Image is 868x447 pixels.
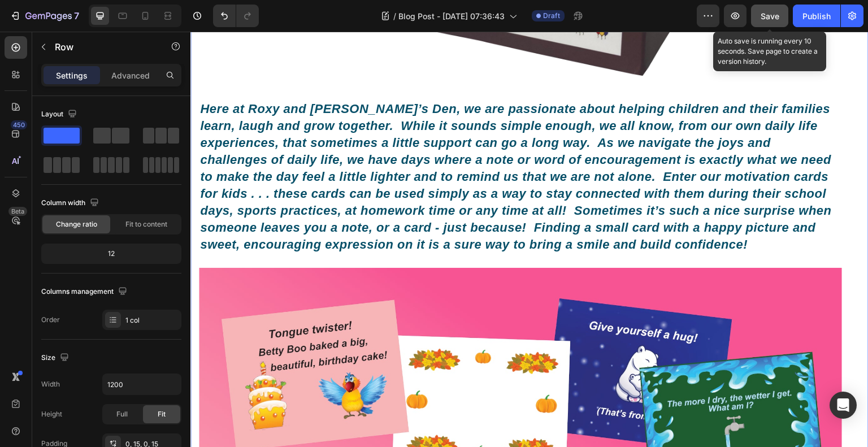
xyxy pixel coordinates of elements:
[190,32,868,447] iframe: Design area
[125,315,179,326] div: 1 col
[793,5,840,27] button: Publish
[74,9,79,23] p: 7
[125,219,167,229] span: Fit to content
[56,219,97,229] span: Change ratio
[44,246,179,262] div: 12
[802,10,831,22] div: Publish
[111,70,150,81] p: Advanced
[8,207,27,216] div: Beta
[103,374,181,394] input: Auto
[213,5,259,27] div: Undo/Redo
[41,379,60,389] div: Width
[398,10,505,22] span: Blog Post - [DATE] 07:36:43
[41,315,60,325] div: Order
[116,409,128,419] span: Full
[11,120,27,129] div: 450
[41,284,129,300] div: Columns management
[830,392,857,419] div: Open Intercom Messenger
[761,11,779,21] span: Save
[56,70,88,81] p: Settings
[751,5,788,27] button: Save
[41,409,62,419] div: Height
[41,350,71,366] div: Size
[41,107,79,122] div: Layout
[158,409,166,419] span: Fit
[5,5,84,27] button: 7
[55,40,151,54] p: Row
[543,11,560,21] span: Draft
[41,196,101,211] div: Column width
[393,10,396,22] span: /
